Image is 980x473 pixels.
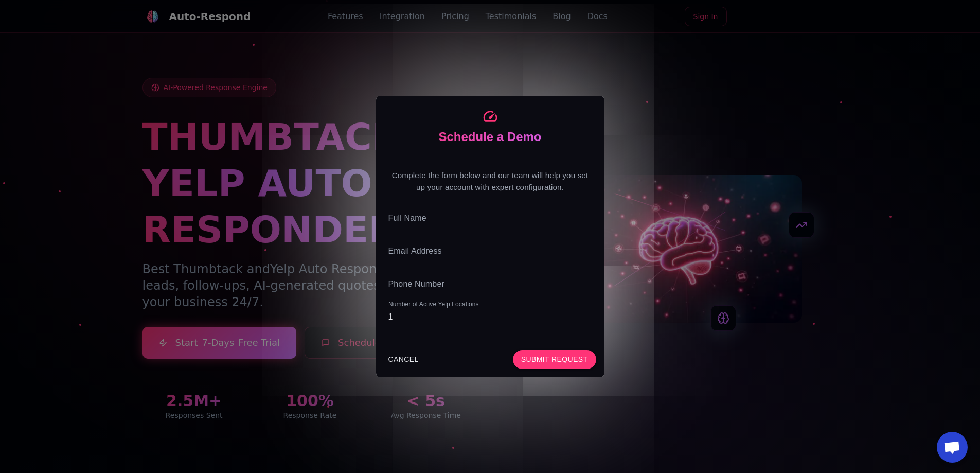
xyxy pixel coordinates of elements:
button: CANCEL [384,350,423,369]
div: Schedule a Demo [388,129,592,145]
button: Submit Request [513,350,596,369]
a: Open chat [937,432,968,463]
p: Complete the form below and our team will help you set up your account with expert configuration. [388,170,592,194]
label: Number of Active Yelp Locations [388,300,479,309]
